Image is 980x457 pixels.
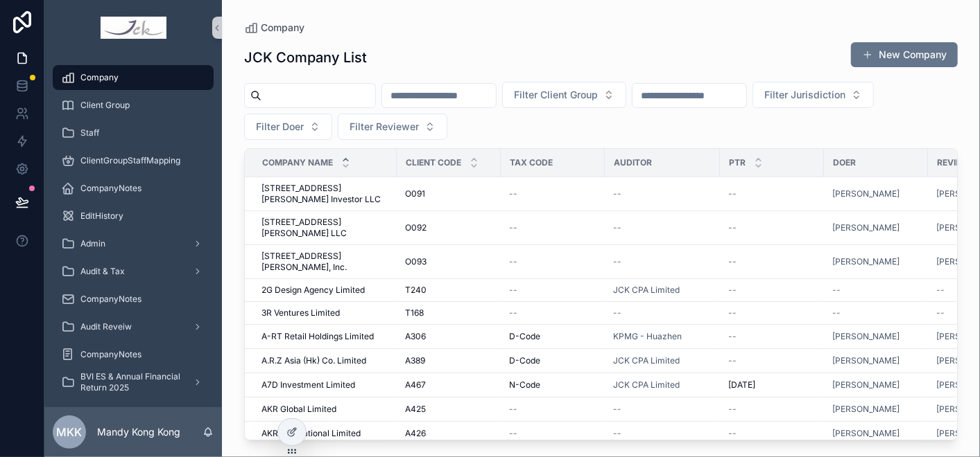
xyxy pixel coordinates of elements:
[509,256,517,267] span: --
[101,17,166,39] img: App logo
[405,256,492,267] a: O093
[613,307,712,319] a: --
[832,428,900,439] a: [PERSON_NAME]
[832,222,900,233] a: [PERSON_NAME]
[514,88,598,102] span: Filter Client Group
[613,379,712,391] a: JCK CPA Limited
[613,404,621,415] span: --
[405,355,492,366] a: A389
[832,355,920,366] a: [PERSON_NAME]
[338,114,447,140] button: Select Button
[728,285,737,296] span: --
[405,307,424,319] span: T168
[728,379,755,391] span: [DATE]
[44,55,222,407] div: scrollable content
[613,222,712,233] a: --
[832,256,920,267] a: [PERSON_NAME]
[405,379,492,391] a: A467
[509,188,517,199] span: --
[613,285,680,296] a: JCK CPA Limited
[728,307,737,319] span: --
[509,379,596,391] a: N-Code
[405,222,427,233] span: O092
[728,256,737,267] span: --
[261,21,304,35] span: Company
[261,251,388,273] span: [STREET_ADDRESS][PERSON_NAME], Inc.
[509,222,596,233] a: --
[509,285,517,296] span: --
[53,204,214,228] a: EditHistory
[832,285,920,296] a: --
[832,307,920,319] a: --
[764,88,845,102] span: Filter Jurisdiction
[613,331,712,342] a: KPMG - Huazhen
[406,157,461,168] span: Client Code
[80,210,123,222] span: EditHistory
[832,379,920,391] a: [PERSON_NAME]
[509,256,596,267] a: --
[728,188,737,199] span: --
[728,355,816,366] a: --
[851,42,958,67] button: New Company
[832,307,841,319] span: --
[613,355,712,366] a: JCK CPA Limited
[261,285,365,296] span: 2G Design Agency Limited
[936,285,945,296] span: --
[53,314,214,339] a: Audit Reveiw
[80,127,99,138] span: Staff
[261,404,388,415] a: AKR Global Limited
[405,379,426,391] span: A467
[53,93,214,118] a: Client Group
[261,285,388,296] a: 2G Design Agency Limited
[832,256,900,267] a: [PERSON_NAME]
[509,307,517,319] span: --
[753,82,874,108] button: Select Button
[613,379,680,391] a: JCK CPA Limited
[405,188,425,199] span: O091
[261,355,388,366] a: A.R.Z Asia (Hk) Co. Limited
[53,65,214,90] a: Company
[613,188,712,199] a: --
[728,256,816,267] a: --
[937,157,979,168] span: Reviewer
[261,217,388,239] span: [STREET_ADDRESS][PERSON_NAME] LLC
[729,157,746,168] span: PTR
[261,379,355,391] span: A7D Investment Limited
[614,157,652,168] span: Auditor
[509,331,540,342] span: D-Code
[244,21,304,35] a: Company
[405,331,426,342] span: A306
[53,231,214,256] a: Admin
[80,100,130,111] span: Client Group
[509,404,596,415] a: --
[405,428,426,439] span: A426
[613,404,712,415] a: --
[728,331,737,342] span: --
[261,428,388,439] a: AKR International Limited
[832,285,841,296] span: --
[244,114,332,140] button: Select Button
[57,424,83,440] span: MKK
[53,148,214,173] a: ClientGroupStaffMapping
[613,256,712,267] a: --
[832,404,900,415] span: [PERSON_NAME]
[80,155,180,166] span: ClientGroupStaffMapping
[80,371,182,393] span: BVI ES & Annual Financial Return 2025
[261,331,374,342] span: A-RT Retail Holdings Limited
[613,331,682,342] a: KPMG - Huazhen
[613,428,712,439] a: --
[509,428,517,439] span: --
[728,404,816,415] a: --
[261,307,340,319] span: 3R Ventures Limited
[832,355,900,366] a: [PERSON_NAME]
[97,425,180,439] p: Mandy Kong Kong
[53,120,214,145] a: Staff
[832,188,920,199] a: [PERSON_NAME]
[261,331,388,342] a: A-RT Retail Holdings Limited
